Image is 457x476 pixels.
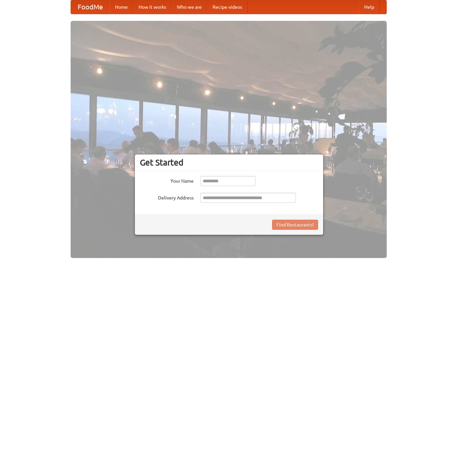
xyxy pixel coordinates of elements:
[359,0,380,14] a: Help
[140,157,318,168] h3: Get Started
[272,220,318,230] button: Find Restaurants!
[172,0,207,14] a: Who we are
[71,0,110,14] a: FoodMe
[207,0,247,14] a: Recipe videos
[110,0,133,14] a: Home
[140,176,194,184] label: Your Name
[140,193,194,201] label: Delivery Address
[133,0,172,14] a: How it works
